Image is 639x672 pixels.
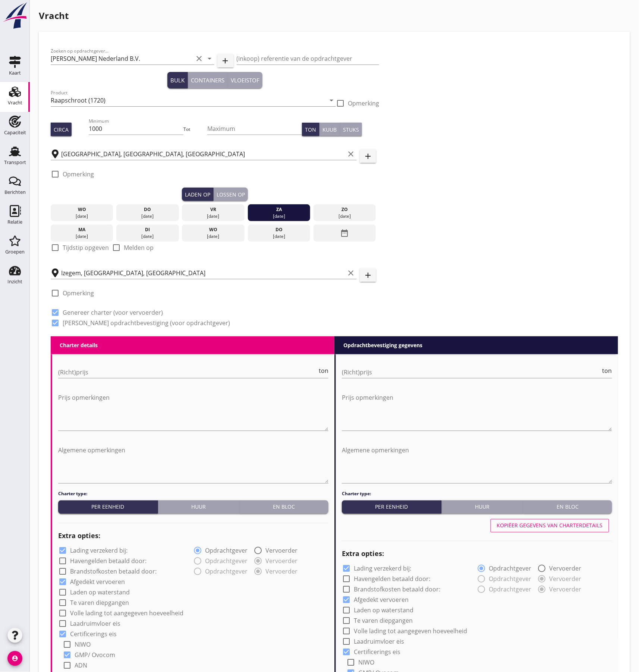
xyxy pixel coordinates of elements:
[358,659,374,666] label: NIWO
[354,586,440,593] label: Brandstofkosten betaald door:
[207,123,302,135] input: Maximum
[89,123,183,135] input: Minimum
[315,213,374,220] div: [DATE]
[354,565,411,572] label: Lading verzekerd bij:
[70,558,147,565] label: Havengelden betaald door:
[497,522,603,530] div: Kopiëer gegevens van charterdetails
[118,213,177,220] div: [DATE]
[58,392,328,431] textarea: Prijs opmerkingen
[5,249,25,254] div: Groepen
[39,9,630,22] h1: Vracht
[4,190,26,195] div: Berichten
[70,547,128,555] label: Lading verzekerd bij:
[340,123,362,136] button: Stuks
[75,641,91,649] label: NIWO
[342,549,612,559] h2: Extra opties:
[243,503,325,511] div: En bloc
[118,206,177,213] div: do
[327,96,336,105] i: arrow_drop_down
[51,94,325,106] input: Product
[58,491,328,497] h4: Charter type:
[70,599,129,607] label: Te varen diepgangen
[58,500,158,514] button: Per eenheid
[354,575,430,583] label: Havengelden betaald door:
[70,620,120,628] label: Laadruimvloer eis
[118,226,177,233] div: di
[354,628,467,635] label: Volle lading tot aangegeven hoeveelheid
[221,56,230,65] i: add
[75,651,115,659] label: GMP/ Ovocom
[354,638,404,646] label: Laadruimvloer eis
[363,152,372,161] i: add
[342,500,442,514] button: Per eenheid
[7,279,22,284] div: Inzicht
[237,53,380,65] input: (inkoop) referentie van de opdrachtgever
[348,100,379,107] label: Opmerking
[550,565,582,572] label: Vervoerder
[526,503,609,511] div: En bloc
[342,444,612,483] textarea: Algemene opmerkingen
[51,53,193,65] input: Zoeken op opdrachtgever...
[266,547,298,555] label: Vervoerder
[195,54,204,63] i: clear
[75,662,87,669] label: ADN
[191,76,224,85] div: Containers
[249,226,308,233] div: do
[342,392,612,431] textarea: Prijs opmerkingen
[442,500,523,514] button: Huur
[249,233,308,240] div: [DATE]
[70,589,130,596] label: Laden op waterstand
[188,72,228,88] button: Containers
[354,596,409,604] label: Afgedekt vervoeren
[205,54,214,63] i: arrow_drop_down
[51,123,72,136] button: Circa
[354,617,413,625] label: Te varen diepgangen
[170,76,185,85] div: Bulk
[315,206,374,213] div: zo
[58,444,328,483] textarea: Algemene opmerkingen
[1,2,28,29] img: logo-small.a267ee39.svg
[302,123,319,136] button: Ton
[342,366,601,378] input: (Richt)prijs
[7,220,22,224] div: Relatie
[53,213,111,220] div: [DATE]
[124,244,154,251] label: Melden op
[63,170,94,178] label: Opmerking
[445,503,520,511] div: Huur
[63,319,230,327] label: [PERSON_NAME] opdrachtbevestiging (voor opdrachtgever)
[185,191,210,198] div: Laden op
[4,160,26,165] div: Transport
[322,126,337,134] div: Kuub
[61,148,345,160] input: Laadplaats
[61,503,155,511] div: Per eenheid
[4,130,26,135] div: Capaciteit
[184,206,243,213] div: vr
[61,267,345,279] input: Losplaats
[63,289,94,297] label: Opmerking
[183,126,207,133] div: Tot
[228,72,262,88] button: Vloeistof
[70,568,157,575] label: Brandstofkosten betaald door:
[161,503,236,511] div: Huur
[523,500,612,514] button: En bloc
[346,269,355,277] i: clear
[249,206,308,213] div: za
[63,244,109,251] label: Tijdstip opgeven
[354,607,413,614] label: Laden op waterstand
[58,531,328,541] h2: Extra opties:
[53,226,111,233] div: ma
[9,70,21,75] div: Kaart
[345,503,438,511] div: Per eenheid
[602,368,612,374] span: ton
[240,500,328,514] button: En bloc
[319,368,328,374] span: ton
[63,309,163,316] label: Genereer charter (voor vervoerder)
[342,491,612,497] h4: Charter type:
[53,233,111,240] div: [DATE]
[184,213,243,220] div: [DATE]
[70,610,183,617] label: Volle lading tot aangegeven hoeveelheid
[340,226,349,240] i: date_range
[319,123,340,136] button: Kuub
[58,366,317,378] input: (Richt)prijs
[53,206,111,213] div: wo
